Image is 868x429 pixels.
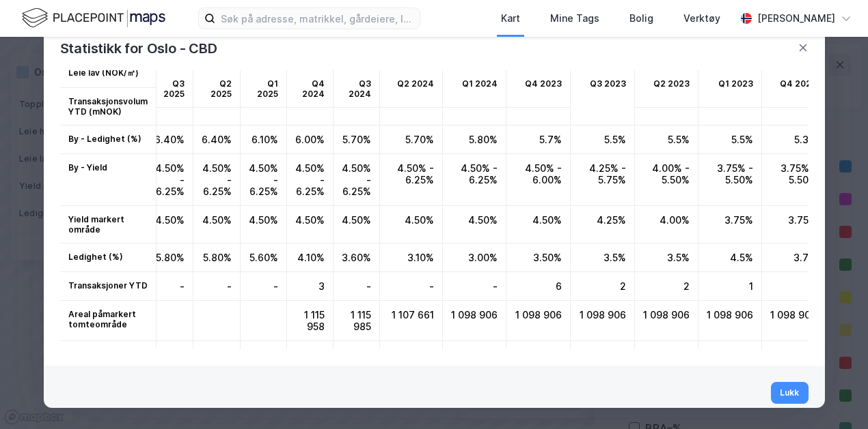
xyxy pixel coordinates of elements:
[629,10,653,27] div: Bolig
[287,341,334,381] div: 1 210 698
[380,154,443,206] div: 4.50% - 6.25%
[287,154,334,206] div: 4.50% - 6.25%
[443,341,506,381] div: 1 204 585
[699,243,762,272] div: 4.5%
[60,301,157,341] td: Areal påmarkert tomteområde
[334,125,380,154] div: 5.70%
[699,206,762,243] div: 3.75%
[380,206,443,243] div: 4.50%
[146,243,193,272] div: 5.80%
[60,154,157,206] td: By - Yield
[762,341,826,381] div: 1 151 793
[22,6,165,30] img: logo.f888ab2527a4732fd821a326f86c7f29.svg
[501,10,520,27] div: Kart
[762,125,826,154] div: 5.3%
[762,206,826,243] div: 3.75%
[571,206,635,243] div: 4.25%
[635,301,699,341] div: 1 098 906
[506,243,571,272] div: 3.50%
[241,272,287,301] div: -
[571,70,635,108] td: Q3 2023
[334,272,380,301] div: -
[60,272,157,301] td: Transaksjoner YTD
[334,206,380,243] div: 4.50%
[287,206,334,243] div: 4.50%
[241,154,287,206] div: 4.50% - 6.25%
[60,243,157,272] td: Ledighet (%)
[380,341,443,381] div: 1 204 585
[287,272,334,301] div: 3
[635,272,699,301] div: 2
[334,341,380,381] div: 1 203 708
[241,70,287,108] td: Q1 2025
[683,10,720,27] div: Verktøy
[380,125,443,154] div: 5.70%
[762,301,826,341] div: 1 098 906
[550,10,599,27] div: Mine Tags
[443,125,506,154] div: 5.80%
[146,272,193,301] div: -
[193,125,241,154] div: 6.40%
[699,154,762,206] div: 3.75% - 5.50%
[635,243,699,272] div: 3.5%
[571,154,635,206] div: 4.25% - 5.75%
[757,10,835,27] div: [PERSON_NAME]
[193,272,241,301] div: -
[800,364,868,429] iframe: Chat Widget
[571,341,635,381] div: 1 204 067
[241,206,287,243] div: 4.50%
[571,301,635,341] div: 1 098 906
[287,301,334,341] div: 1 115 958
[635,125,699,154] div: 5.5%
[443,154,506,206] div: 4.50% - 6.25%
[699,272,762,301] div: 1
[699,341,762,381] div: 1 203 708
[380,243,443,272] div: 3.10%
[506,70,571,108] td: Q4 2023
[762,70,826,108] td: Q4 2022
[334,154,380,206] div: 4.50% - 6.25%
[146,206,193,243] div: 4.50%
[635,70,699,108] td: Q2 2023
[635,341,699,381] div: 1 203 732
[146,154,193,206] div: 4.50% - 6.25%
[443,70,506,108] td: Q1 2024
[380,70,443,108] td: Q2 2024
[800,364,868,429] div: Kontrollprogram for chat
[443,206,506,243] div: 4.50%
[60,88,157,125] td: Transaksjonsvolum YTD (mNOK)
[60,125,157,154] td: By - Ledighet (%)
[193,70,241,108] td: Q2 2025
[506,125,571,154] div: 5.7%
[762,154,826,206] div: 3.75% - 5.50%
[443,272,506,301] div: -
[506,154,571,206] div: 4.50% - 6.00%
[506,301,571,341] div: 1 098 906
[762,272,826,301] div: 1
[334,243,380,272] div: 3.60%
[146,125,193,154] div: 6.40%
[699,125,762,154] div: 5.5%
[443,243,506,272] div: 3.00%
[60,59,157,88] td: Leie lav (NOK/㎡)
[635,206,699,243] div: 4.00%
[699,301,762,341] div: 1 098 906
[635,154,699,206] div: 4.00% - 5.50%
[334,301,380,341] div: 1 115 985
[571,243,635,272] div: 3.5%
[193,206,241,243] div: 4.50%
[506,206,571,243] div: 4.50%
[241,243,287,272] div: 5.60%
[60,38,217,59] div: Statistikk for Oslo - CBD
[287,125,334,154] div: 6.00%
[60,341,157,381] td: Areal bygningsmasse
[241,125,287,154] div: 6.10%
[287,70,334,108] td: Q4 2024
[571,272,635,301] div: 2
[60,206,157,243] td: Yield markert område
[571,125,635,154] div: 5.5%
[380,301,443,341] div: 1 107 661
[215,8,420,29] input: Søk på adresse, matrikkel, gårdeiere, leietakere eller personer
[380,272,443,301] div: -
[506,341,571,381] div: 1 204 067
